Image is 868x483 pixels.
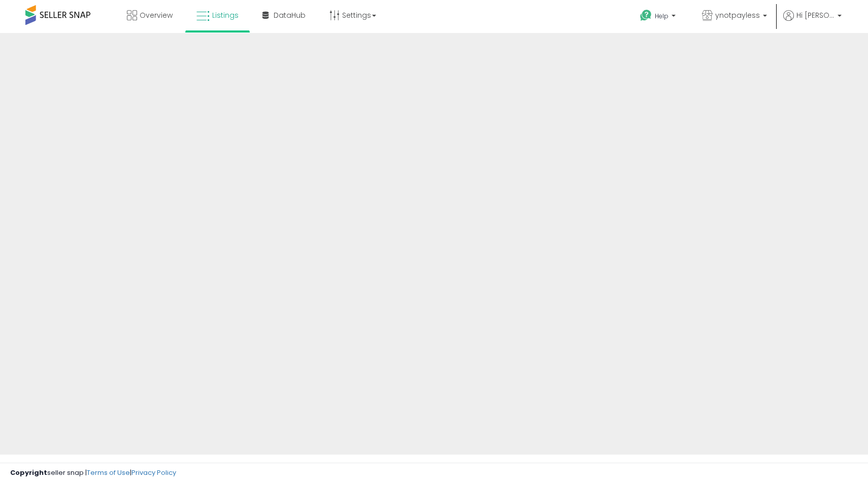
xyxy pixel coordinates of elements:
[640,9,652,22] i: Get Help
[715,10,760,20] span: ynotpayless
[212,10,239,20] span: Listings
[796,10,834,20] span: Hi [PERSON_NAME]
[783,10,842,33] a: Hi [PERSON_NAME]
[632,2,686,33] a: Help
[140,10,173,20] span: Overview
[655,12,669,20] span: Help
[274,10,306,20] span: DataHub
